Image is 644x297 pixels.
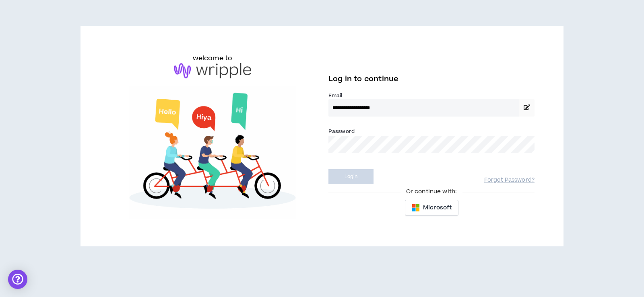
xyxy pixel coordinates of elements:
[193,53,233,63] h6: welcome to
[328,92,535,99] label: Email
[328,74,398,84] span: Log in to continue
[328,169,374,184] button: Login
[174,63,251,78] img: logo-brand.png
[109,86,316,219] img: Welcome to Wripple
[328,128,355,135] label: Password
[423,203,452,212] span: Microsoft
[405,200,458,216] button: Microsoft
[400,187,462,196] span: Or continue with:
[484,176,535,184] a: Forgot Password?
[8,270,27,289] div: Open Intercom Messenger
